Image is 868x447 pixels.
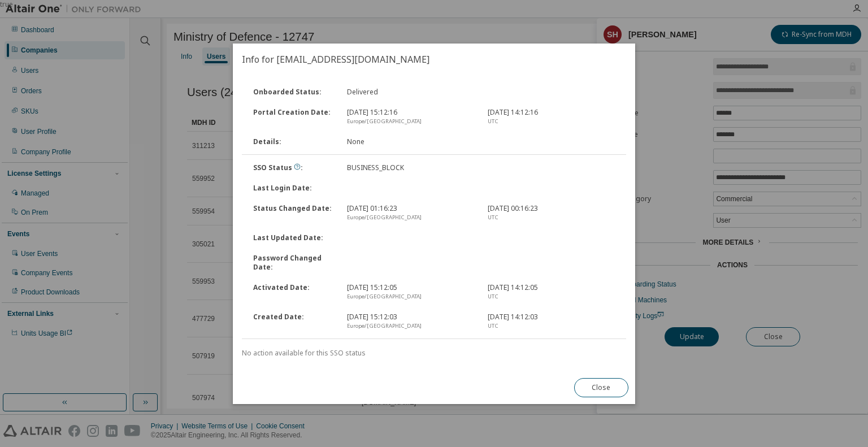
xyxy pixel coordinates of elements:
[347,213,474,222] div: Europe/[GEOGRAPHIC_DATA]
[246,254,340,272] div: Password Changed Date :
[233,44,635,75] h2: Info for [EMAIL_ADDRESS][DOMAIN_NAME]
[340,204,481,222] div: [DATE] 01:16:23
[246,204,340,222] div: Status Changed Date :
[246,184,340,193] div: Last Login Date :
[246,313,340,331] div: Created Date :
[481,204,622,222] div: [DATE] 00:16:23
[340,283,481,301] div: [DATE] 15:12:05
[246,108,340,126] div: Portal Creation Date :
[481,283,622,301] div: [DATE] 14:12:05
[347,322,474,331] div: Europe/[GEOGRAPHIC_DATA]
[246,283,340,301] div: Activated Date :
[246,163,340,172] div: SSO Status :
[488,213,615,222] div: UTC
[340,137,481,146] div: None
[246,137,340,146] div: Details :
[340,108,481,126] div: [DATE] 15:12:16
[488,292,615,301] div: UTC
[340,313,481,331] div: [DATE] 15:12:03
[574,378,628,397] button: Close
[488,117,615,126] div: UTC
[246,233,340,242] div: Last Updated Date :
[340,163,481,172] div: BUSINESS_BLOCK
[246,88,340,97] div: Onboarded Status :
[481,313,622,331] div: [DATE] 14:12:03
[242,349,626,358] div: No action available for this SSO status
[340,88,481,97] div: Delivered
[347,117,474,126] div: Europe/[GEOGRAPHIC_DATA]
[481,108,622,126] div: [DATE] 14:12:16
[488,322,615,331] div: UTC
[347,292,474,301] div: Europe/[GEOGRAPHIC_DATA]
